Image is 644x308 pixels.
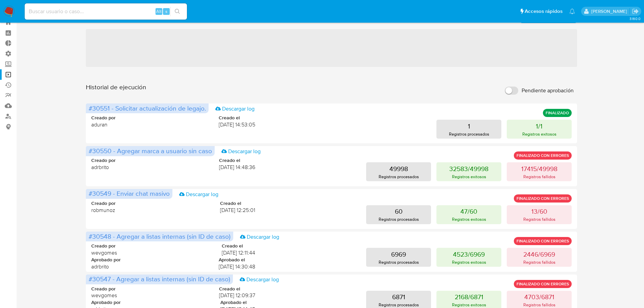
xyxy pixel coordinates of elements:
[629,16,641,21] span: 3.160.0
[25,7,187,16] input: Buscar usuario o caso...
[165,8,167,15] span: s
[525,8,563,15] span: Accesos rápidos
[569,8,575,14] a: Notificaciones
[591,8,629,15] p: alan.sanchez@mercadolibre.com
[156,8,162,15] span: Alt
[632,8,639,15] a: Salir
[170,7,184,16] button: search-icon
